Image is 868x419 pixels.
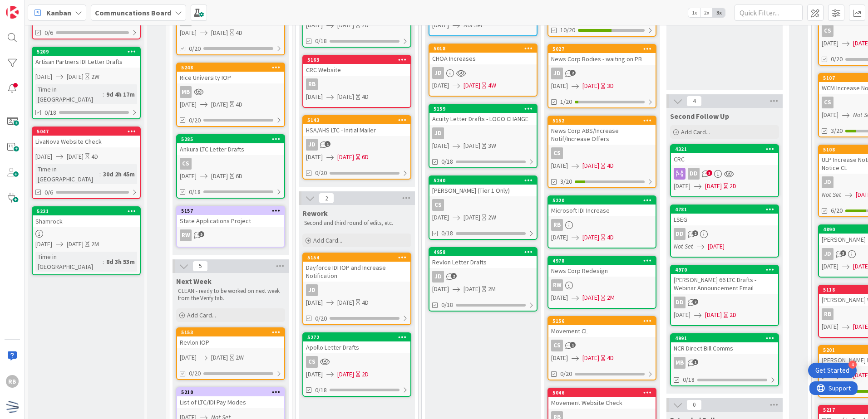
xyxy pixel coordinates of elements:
div: 2M [91,239,99,249]
div: 5156Movement CL [548,317,656,337]
i: Not Set [822,190,841,199]
span: 1 [692,359,698,365]
div: DD [688,168,700,180]
div: CHOA Increases [429,53,537,64]
div: 5221 [33,207,140,215]
span: [DATE] [35,72,52,82]
span: 0/18 [315,385,327,395]
span: [DATE] [211,171,228,181]
div: 3D [607,81,614,91]
div: 5163 [307,57,410,63]
div: Time in [GEOGRAPHIC_DATA] [35,164,99,184]
div: 5210List of LTC/IDI Pay Modes [177,388,284,408]
div: 5152 [548,117,656,125]
div: RW [551,279,563,291]
div: CRC [671,153,778,165]
span: 6/20 [831,206,843,215]
span: Add Card... [681,128,710,136]
div: RB [303,78,410,90]
span: 0/18 [315,36,327,46]
div: 5248 [177,63,284,72]
div: 5143 [303,116,410,124]
span: 0/6 [44,188,53,197]
span: [DATE] [674,310,690,320]
span: [DATE] [211,353,228,362]
div: RB [548,219,656,231]
div: 4978News Corp Redesign [548,257,656,277]
span: [DATE] [582,81,599,91]
span: 4 [686,96,702,107]
span: [DATE] [464,284,480,294]
span: 2 [692,230,698,236]
div: 5027 [548,45,656,53]
span: [DATE] [551,293,568,302]
span: [DATE] [432,81,449,90]
span: 1x [688,8,700,17]
div: JD [551,68,563,79]
span: [DATE] [705,181,722,191]
div: 4D [362,92,369,102]
span: [DATE] [582,353,599,363]
span: [DATE] [708,242,725,251]
div: JD [429,127,537,139]
span: [DATE] [464,213,480,222]
span: Add Card... [313,236,342,244]
div: 5153 [177,328,284,336]
span: [DATE] [306,92,323,102]
div: JD [432,67,444,79]
span: [DATE] [180,100,197,109]
div: CS [432,199,444,211]
div: MB [177,86,284,98]
span: [DATE] [180,353,197,362]
div: 6D [362,152,369,162]
div: 5209 [33,48,140,56]
div: 5221Shamrock [33,207,140,227]
div: News Corp Bodies - waiting on PB [548,53,656,65]
div: Movement CL [548,325,656,337]
span: 0/20 [560,369,572,379]
div: CS [822,97,833,108]
div: NCR Direct Bill Comms [671,342,778,354]
div: 4781LSEG [671,205,778,225]
div: 5143HSA/AHS LTC - Initial Mailer [303,116,410,136]
p: Second and third round of edits, etc. [304,219,409,227]
span: 0/18 [441,157,453,166]
div: 5154 [303,253,410,262]
div: 4978 [552,258,656,264]
div: 2W [236,353,244,362]
div: 4958Revlon Letter Drafts [429,248,537,268]
div: 4D [607,161,614,171]
span: [DATE] [822,110,838,120]
span: 0/20 [189,44,201,54]
span: 0/18 [441,229,453,238]
span: [DATE] [180,28,197,38]
div: 4970 [675,267,778,273]
div: 4D [91,152,98,161]
div: 5156 [552,318,656,324]
div: 5047 [33,127,140,136]
div: [PERSON_NAME] (Tier 1 Only) [429,185,537,196]
span: [DATE] [464,141,480,151]
div: 5240 [429,176,537,185]
b: Communcations Board [95,8,171,17]
div: 4970 [671,266,778,274]
span: 3/20 [560,177,572,186]
div: CS [548,147,656,159]
div: 4958 [429,248,537,256]
span: Next Week [176,277,212,286]
span: 3 [706,170,712,176]
span: 1 [325,141,330,147]
span: 3/20 [831,126,843,136]
div: JD [303,139,410,151]
div: RB [306,78,318,90]
span: [DATE] [306,20,323,30]
div: 5143 [307,117,410,123]
div: Revlon Letter Drafts [429,256,537,268]
span: [DATE] [551,233,568,242]
div: RW [177,229,284,241]
span: Second Follow Up [670,112,729,121]
div: RB [551,219,563,231]
span: [DATE] [211,100,228,109]
span: [DATE] [306,298,323,307]
div: 5209Artisan Partners IDI Letter Drafts [33,48,140,68]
